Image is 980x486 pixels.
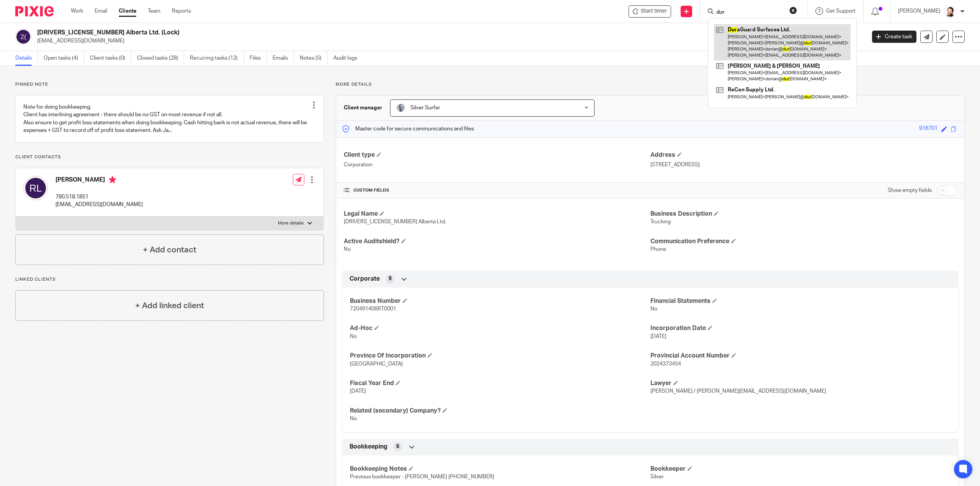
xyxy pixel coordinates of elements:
span: 9 [389,275,392,283]
a: Files [250,51,267,66]
p: Pinned note [15,81,324,88]
a: Clients [119,7,136,15]
h4: Fiscal Year End [350,379,650,387]
span: [PERSON_NAME] / [PERSON_NAME][EMAIL_ADDRESS][DOMAIN_NAME] [650,388,826,394]
span: [DATE] [650,334,666,339]
h2: [DRIVERS_LICENSE_NUMBER] Alberta Ltd. (Lock) [37,29,696,37]
h4: Address [650,151,957,159]
span: Silver [650,474,664,479]
h4: Related (secondary) Company? [350,407,650,415]
a: Emails [273,51,294,66]
a: Team [148,7,160,15]
h4: Legal Name [344,210,650,218]
a: Recurring tasks (12) [190,51,244,66]
span: Previous bookkeeper - [PERSON_NAME] [PHONE_NUMBER] [350,474,494,479]
h4: Client type [344,151,650,159]
h4: Ad-Hoc [350,324,650,332]
span: Bookkeeping [350,443,387,451]
h4: Financial Statements [650,297,951,305]
input: Search [715,9,784,16]
h4: Incorporation Date [650,324,951,332]
span: [GEOGRAPHIC_DATA] [350,361,403,367]
span: Trucking [650,219,671,224]
a: Details [15,51,38,66]
h4: Province Of Incorporation [350,352,650,360]
h4: Lawyer [650,379,951,387]
span: Phone [650,247,666,252]
h4: Business Number [350,297,650,305]
h4: [PERSON_NAME] [56,176,143,185]
span: 720491406RT0001 [350,306,396,312]
span: [DATE] [350,388,366,394]
span: 6 [396,443,399,450]
a: Closed tasks (28) [137,51,184,66]
h4: Active Auditshield? [344,237,650,245]
p: [STREET_ADDRESS] [650,161,957,169]
a: Reports [172,7,191,15]
a: Client tasks (0) [90,51,131,66]
a: Audit logs [333,51,363,66]
p: Linked clients [15,276,324,283]
h4: + Add contact [143,244,196,256]
h4: CUSTOM FIELDS [344,187,650,193]
span: No [650,306,657,312]
span: No [344,247,351,252]
a: Email [95,7,107,15]
p: [EMAIL_ADDRESS][DOMAIN_NAME] [37,37,861,45]
span: Silver Surfer [410,105,440,111]
p: More details [278,220,304,226]
p: More details [336,81,965,88]
i: Primary [109,176,116,184]
p: [EMAIL_ADDRESS][DOMAIN_NAME] [56,201,143,208]
img: DALLE2024-10-1011.16.04-Aheadshotofacharacterwithshinysilver-tonedskinthatresemblespolishedmetal.... [396,103,405,112]
img: svg%3E [23,176,48,200]
img: Pixie [15,6,54,16]
span: No [350,334,357,339]
label: Show empty fields [888,187,932,194]
p: Master code for secure communications and files [342,125,474,133]
div: 916701 [919,125,938,133]
span: Start timer [641,7,667,15]
span: Get Support [826,8,856,14]
img: Jayde%20Headshot.jpg [944,5,956,18]
div: 2437345 Alberta Ltd. (Lock) [629,5,671,18]
span: 2024373454 [650,361,681,367]
a: Create task [872,31,916,43]
span: [DRIVERS_LICENSE_NUMBER] Alberta Ltd. [344,219,446,224]
p: [PERSON_NAME] [898,7,940,15]
button: Clear [789,7,797,14]
a: Work [71,7,83,15]
img: svg%3E [15,29,31,45]
h4: Bookkeeper [650,465,951,473]
p: Client contacts [15,154,324,160]
p: 780.518.1851 [56,193,143,201]
a: Open tasks (4) [44,51,84,66]
h3: Client manager [344,104,382,112]
span: No [350,416,357,421]
h4: + Add linked client [135,300,204,312]
h4: Business Description [650,210,957,218]
p: Corporation [344,161,650,169]
h4: Communication Preference [650,237,957,245]
span: Corporate [350,275,380,283]
a: Notes (5) [300,51,328,66]
h4: Provincial Account Number [650,352,951,360]
h4: Bookkeeping Notes [350,465,650,473]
